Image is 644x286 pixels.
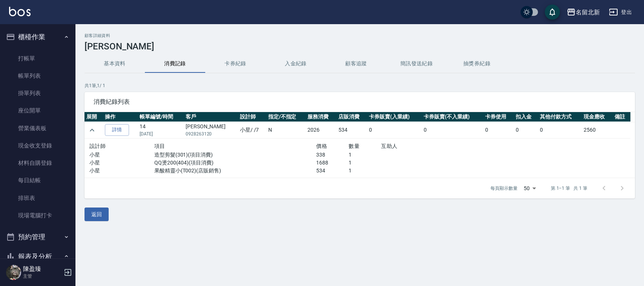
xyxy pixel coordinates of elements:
td: 0 [483,122,514,138]
a: 現金收支登錄 [3,137,72,154]
button: 入金紀錄 [266,55,326,73]
th: 備註 [613,112,630,122]
td: 14 [138,122,184,138]
th: 扣入金 [514,112,538,122]
button: 名留北新 [564,5,603,20]
th: 服務消費 [306,112,336,122]
button: 簡訊發送紀錄 [386,55,447,73]
button: save [545,5,560,20]
th: 現金應收 [582,112,612,122]
p: 1 [349,167,381,175]
img: Logo [9,7,31,16]
button: 卡券紀錄 [205,55,266,73]
td: 534 [337,122,367,138]
span: 互助人 [381,143,397,149]
button: 抽獎券紀錄 [447,55,507,73]
p: 1 [349,151,381,159]
button: 登出 [606,5,635,19]
p: 造型剪髮(301)(項目消費) [154,151,317,159]
th: 卡券販賣(不入業績) [422,112,483,122]
td: 小星 / /7 [238,122,266,138]
p: 1 [349,159,381,167]
p: QQ燙200(404)(項目消費) [154,159,317,167]
p: 每頁顯示數量 [490,185,518,192]
p: 0928263120 [186,131,236,137]
a: 現場電腦打卡 [3,207,72,224]
a: 帳單列表 [3,67,72,85]
a: 掛單列表 [3,85,72,102]
h3: [PERSON_NAME] [85,41,635,52]
h5: 陳盈臻 [23,265,61,273]
button: expand row [86,125,98,136]
td: 2026 [306,122,336,138]
th: 指定/不指定 [266,112,306,122]
th: 卡券使用 [483,112,514,122]
th: 客戶 [184,112,238,122]
p: 小星 [89,151,154,159]
p: 534 [316,167,349,175]
p: [DATE] [140,131,182,137]
td: 0 [538,122,582,138]
td: N [266,122,306,138]
p: 果酸精靈小(T002)(店販銷售) [154,167,317,175]
img: Person [6,265,21,280]
p: 338 [316,151,349,159]
td: 0 [514,122,538,138]
th: 其他付款方式 [538,112,582,122]
span: 數量 [349,143,360,149]
th: 店販消費 [337,112,367,122]
p: 共 1 筆, 1 / 1 [85,82,635,89]
td: 0 [367,122,422,138]
td: 2560 [582,122,612,138]
td: [PERSON_NAME] [184,122,238,138]
td: 0 [422,122,483,138]
button: 預約管理 [3,227,72,247]
span: 設計師 [89,143,106,149]
a: 營業儀表板 [3,120,72,137]
button: 報表及分析 [3,247,72,266]
th: 操作 [103,112,137,122]
a: 每日結帳 [3,172,72,189]
span: 價格 [316,143,327,149]
a: 排班表 [3,189,72,207]
p: 1688 [316,159,349,167]
div: 50 [521,178,539,198]
h2: 顧客詳細資料 [85,33,635,38]
p: 小星 [89,167,154,175]
button: 基本資料 [85,55,145,73]
th: 設計師 [238,112,266,122]
span: 消費紀錄列表 [94,98,626,106]
p: 主管 [23,273,61,280]
button: 返回 [85,208,109,221]
p: 第 1–1 筆 共 1 筆 [551,185,587,192]
th: 展開 [85,112,103,122]
button: 櫃檯作業 [3,27,72,47]
th: 卡券販賣(入業績) [367,112,422,122]
button: 消費記錄 [145,55,205,73]
a: 詳情 [105,124,129,136]
button: 顧客追蹤 [326,55,386,73]
span: 項目 [154,143,165,149]
a: 打帳單 [3,50,72,67]
a: 材料自購登錄 [3,154,72,172]
th: 帳單編號/時間 [138,112,184,122]
a: 座位開單 [3,102,72,119]
div: 名留北新 [576,8,600,17]
p: 小星 [89,159,154,167]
